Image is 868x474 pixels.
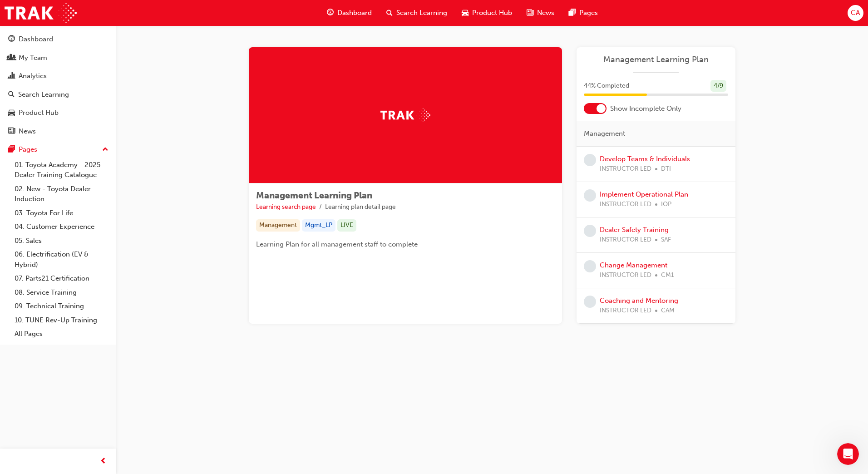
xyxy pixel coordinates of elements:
span: learningRecordVerb_NONE-icon [584,296,596,308]
a: News [4,123,112,140]
a: 05. Sales [11,234,112,248]
span: INSTRUCTOR LED [600,199,651,210]
span: people-icon [8,54,15,62]
button: Pages [4,141,112,158]
div: LIVE [337,219,356,232]
span: CA [851,8,860,18]
div: Analytics [19,71,47,81]
a: 08. Service Training [11,286,112,300]
span: Dashboard [337,8,372,18]
img: Trak [5,3,77,23]
a: Implement Operational Plan [600,190,688,198]
a: pages-iconPages [562,4,605,22]
div: My Team [19,53,47,63]
span: INSTRUCTOR LED [600,270,651,281]
span: Management Learning Plan [256,190,372,201]
span: learningRecordVerb_NONE-icon [584,189,596,202]
span: search-icon [8,91,15,99]
a: All Pages [11,327,112,341]
span: pages-icon [8,146,15,154]
span: chart-icon [8,72,15,80]
span: learningRecordVerb_NONE-icon [584,260,596,272]
div: Mgmt_LP [302,219,335,232]
img: Trak [380,108,430,122]
a: 06. Electrification (EV & Hybrid) [11,247,112,272]
a: 09. Technical Training [11,299,112,313]
span: search-icon [386,7,393,19]
a: Analytics [4,68,112,84]
span: car-icon [462,7,469,19]
div: Product Hub [19,108,59,118]
a: 03. Toyota For Life [11,206,112,220]
span: INSTRUCTOR LED [600,235,651,245]
span: INSTRUCTOR LED [600,164,651,174]
span: Learning Plan for all management staff to complete [256,240,418,248]
div: 4 / 9 [710,80,726,92]
button: DashboardMy TeamAnalyticsSearch LearningProduct HubNews [4,29,112,141]
div: Dashboard [19,34,53,44]
span: news-icon [527,7,533,19]
a: 02. New - Toyota Dealer Induction [11,182,112,206]
a: Search Learning [4,86,112,103]
button: CA [848,5,863,21]
a: Coaching and Mentoring [600,296,678,305]
div: News [19,126,36,137]
span: SAF [661,235,671,245]
iframe: Intercom live chat [837,443,859,465]
a: car-iconProduct Hub [454,4,519,22]
span: News [537,8,554,18]
a: Product Hub [4,104,112,121]
a: 01. Toyota Academy - 2025 Dealer Training Catalogue [11,158,112,182]
span: up-icon [102,144,108,156]
a: Dealer Safety Training [600,226,669,234]
span: guage-icon [327,7,334,19]
span: IOP [661,199,671,210]
a: 10. TUNE Rev-Up Training [11,313,112,327]
span: learningRecordVerb_NONE-icon [584,154,596,166]
a: search-iconSearch Learning [379,4,454,22]
span: DTI [661,164,671,174]
span: Pages [579,8,598,18]
span: 44 % Completed [584,81,629,91]
span: Search Learning [396,8,447,18]
span: Management [584,128,625,139]
div: Pages [19,144,37,155]
span: CM1 [661,270,674,281]
a: 04. Customer Experience [11,220,112,234]
a: Learning search page [256,203,316,211]
a: guage-iconDashboard [320,4,379,22]
a: news-iconNews [519,4,562,22]
div: Management [256,219,300,232]
span: learningRecordVerb_NONE-icon [584,225,596,237]
span: INSTRUCTOR LED [600,306,651,316]
span: Product Hub [472,8,512,18]
span: Show Incomplete Only [610,104,681,114]
a: My Team [4,49,112,66]
span: guage-icon [8,35,15,44]
span: prev-icon [100,456,107,467]
a: Management Learning Plan [584,54,728,65]
span: CAM [661,306,675,316]
li: Learning plan detail page [325,202,396,212]
span: pages-icon [569,7,576,19]
span: news-icon [8,128,15,136]
span: car-icon [8,109,15,117]
a: Develop Teams & Individuals [600,155,690,163]
a: Change Management [600,261,667,269]
a: 07. Parts21 Certification [11,272,112,286]
a: Dashboard [4,31,112,48]
div: Search Learning [18,89,69,100]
